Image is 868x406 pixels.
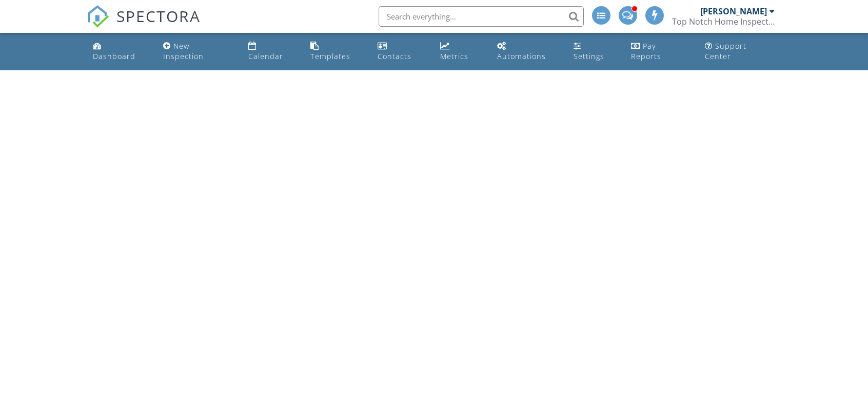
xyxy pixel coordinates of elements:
[163,41,204,61] div: New Inspection
[493,37,562,66] a: Automations (Advanced)
[93,51,135,61] div: Dashboard
[310,51,350,61] div: Templates
[248,51,283,61] div: Calendar
[378,51,411,61] div: Contacts
[436,37,485,66] a: Metrics
[306,37,366,66] a: Templates
[705,41,746,61] div: Support Center
[373,37,428,66] a: Contacts
[672,16,775,27] div: Top Notch Home Inspection
[569,37,619,66] a: Settings
[497,51,546,61] div: Automations
[87,5,109,28] img: The Best Home Inspection Software - Spectora
[700,6,767,16] div: [PERSON_NAME]
[116,5,201,27] span: SPECTORA
[87,14,201,35] a: SPECTORA
[89,37,151,66] a: Dashboard
[627,37,693,66] a: Pay Reports
[701,37,779,66] a: Support Center
[379,6,584,27] input: Search everything...
[631,41,661,61] div: Pay Reports
[440,51,468,61] div: Metrics
[244,37,298,66] a: Calendar
[574,51,604,61] div: Settings
[159,37,236,66] a: New Inspection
